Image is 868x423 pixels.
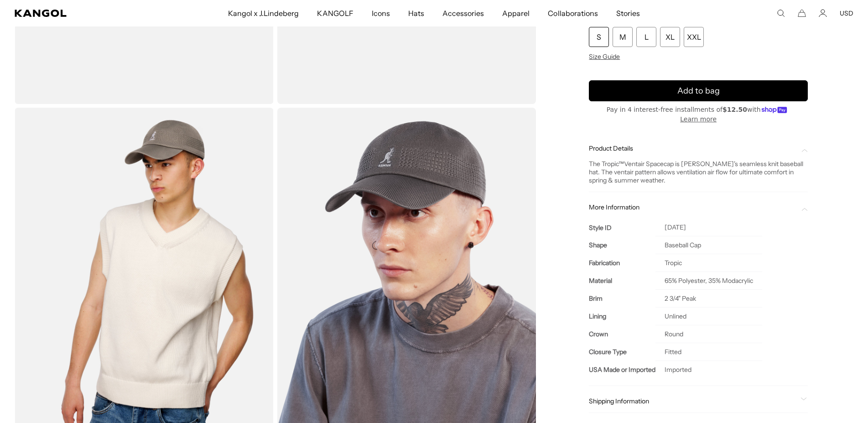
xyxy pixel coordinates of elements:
[655,254,762,272] td: Tropic
[589,80,808,101] button: Add to bag
[589,343,655,361] th: Closure Type
[589,236,655,254] th: Shape
[655,343,762,361] td: Fitted
[840,9,853,17] button: USD
[684,27,704,47] div: XXL
[798,9,806,17] button: Cart
[655,290,762,308] td: 2 3/4" Peak
[589,160,808,184] div: The Tropic Ventair Spacecap is [PERSON_NAME]'s seamless knit baseball hat. The ventair pattern al...
[15,10,151,17] a: Kangol
[655,325,762,343] td: Round
[655,272,762,290] td: 65% Polyester, 35% Modacrylic
[655,236,762,254] td: Baseball Cap
[636,27,656,47] div: L
[677,85,720,97] span: Add to bag
[589,144,797,152] span: Product Details
[655,219,762,236] td: [DATE]
[589,254,655,272] th: Fabrication
[819,9,827,17] a: Account
[655,361,762,379] td: Imported
[589,361,655,379] th: USA Made or Imported
[655,308,762,325] td: Unlined
[589,203,797,211] span: More Information
[589,325,655,343] th: Crown
[660,27,680,47] div: XL
[589,27,609,47] div: S
[589,290,655,308] th: Brim
[589,219,655,236] th: Style ID
[619,160,624,168] span: ™
[613,27,633,47] div: M
[589,272,655,290] th: Material
[777,9,785,17] summary: Search here
[589,397,797,405] span: Shipping Information
[589,52,620,61] span: Size Guide
[589,308,655,325] th: Lining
